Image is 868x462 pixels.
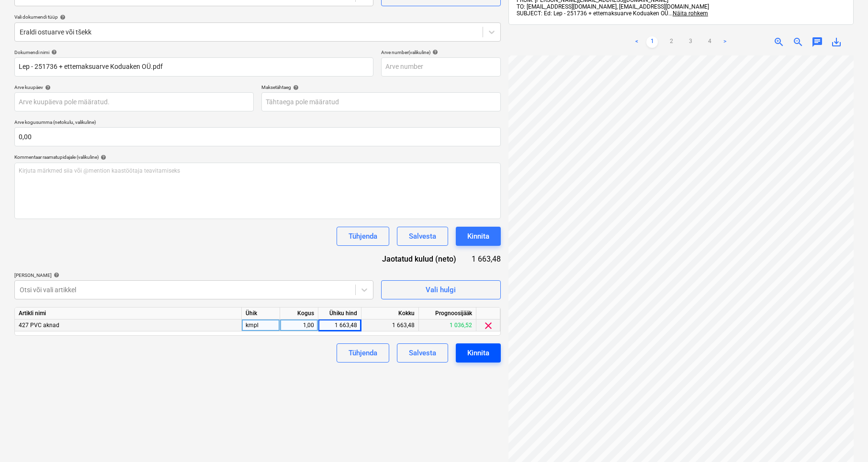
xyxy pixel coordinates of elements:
div: Salvesta [409,347,436,359]
span: help [291,85,299,90]
span: TO: [EMAIL_ADDRESS][DOMAIN_NAME], [EMAIL_ADDRESS][DOMAIN_NAME] [517,3,709,10]
p: Arve kogusumma (netokulu, valikuline) [14,119,501,127]
div: 1 663,48 [322,319,357,331]
div: [PERSON_NAME] [14,272,373,278]
div: Arve number (valikuline) [381,49,501,55]
div: Jaotatud kulud (neto) [374,253,472,264]
span: help [43,85,51,90]
button: Salvesta [397,227,448,246]
button: Salvesta [397,343,448,363]
a: Page 1 is your current page [646,36,658,48]
div: kmpl [242,319,280,331]
span: 427 PVC aknad [19,322,59,329]
div: Kinnita [467,230,489,242]
div: Arve kuupäev [14,84,254,90]
div: Artikli nimi [15,308,242,319]
input: Arve number [381,57,501,77]
span: Näita rohkem [673,10,708,17]
span: zoom_out [792,36,804,48]
div: Vali hulgi [426,284,456,296]
a: Page 4 [704,36,715,48]
span: help [49,49,57,55]
span: chat [812,36,823,48]
input: Dokumendi nimi [14,57,373,77]
a: Page 2 [665,36,677,48]
span: SUBJECT: Ed: Lep - 251736 + ettemaksuarve Koduaken OÜ [517,10,668,17]
div: Maksetähtaeg [261,84,501,90]
div: Kinnita [467,347,489,359]
a: Page 3 [685,36,696,48]
input: Tähtaega pole määratud [261,92,501,111]
span: zoom_in [773,36,785,48]
div: Ühiku hind [318,308,361,319]
div: Vali dokumendi tüüp [14,14,501,20]
div: Kogus [280,308,318,319]
span: help [430,49,438,55]
div: 1,00 [284,319,314,331]
span: clear [483,320,494,331]
span: save_alt [831,36,842,48]
input: Arve kuupäeva pole määratud. [14,92,254,111]
button: Kinnita [456,343,501,363]
div: Prognoosijääk [419,308,476,319]
button: Vali hulgi [381,280,501,299]
div: Tühjenda [349,230,377,242]
div: Kokku [361,308,419,319]
div: 1 663,48 [472,253,501,264]
span: help [52,272,59,278]
div: Dokumendi nimi [14,49,373,55]
span: help [58,14,66,20]
div: Kommentaar raamatupidajale (valikuline) [14,154,501,160]
button: Tühjenda [337,343,389,363]
div: Salvesta [409,230,436,242]
div: Ühik [242,308,280,319]
button: Kinnita [456,227,501,246]
button: Tühjenda [337,227,389,246]
span: ... [668,10,708,17]
div: 1 036,52 [419,319,476,331]
a: Previous page [631,36,643,48]
a: Next page [719,36,731,48]
div: Tühjenda [349,347,377,359]
div: 1 663,48 [361,319,419,331]
input: Arve kogusumma (netokulu, valikuline) [14,127,501,146]
span: help [99,154,106,160]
